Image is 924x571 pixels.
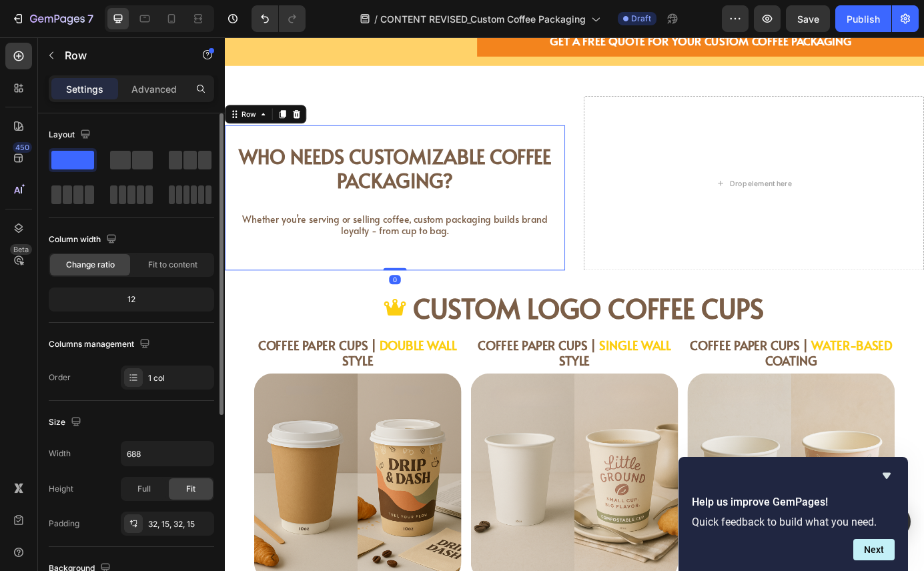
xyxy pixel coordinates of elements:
div: Order [49,372,71,384]
div: 12 [51,290,211,309]
strong: COFFEE PAPER CUPS | [39,343,174,362]
strong: CUSTOM LOGO COFFEE CUPS [215,288,618,331]
div: Undo/Redo [252,5,306,32]
div: Layout [49,126,93,144]
div: Height [49,483,73,495]
div: Drop element here [578,162,649,173]
span: / [374,12,378,26]
p: Settings [66,82,103,96]
button: 7 [5,5,99,32]
button: Save [786,5,830,32]
button: Hide survey [879,468,895,484]
span: Who Needs Customizable Coffee Packaging? [16,121,374,179]
strong: COFFEE PAPER CUPS | [290,343,426,362]
iframe: Design area [225,37,924,571]
span: Draft [631,13,651,25]
div: Publish [847,12,880,26]
span: Save [797,13,819,25]
h2: Help us improve GemPages! [692,494,895,510]
button: Publish [835,5,891,32]
strong: COATING [618,361,678,380]
strong: STYLE [135,361,170,380]
strong: WATER-BASED [672,343,765,362]
div: Columns management [49,336,153,354]
strong: COFFEE PAPER CUPS | [533,343,668,362]
button: Next question [853,539,895,560]
span: Fit to content [148,259,197,271]
div: Size [49,414,84,432]
div: 450 [13,142,32,153]
input: Auto [121,442,213,466]
span: Change ratio [66,259,115,271]
p: 7 [87,11,93,27]
div: 32, 15, 32, 15 [148,518,211,530]
div: Beta [10,244,32,255]
div: Column width [49,231,119,249]
div: Width [49,448,71,460]
strong: STYLE [383,361,418,380]
span: CONTENT REVISED_Custom Coffee Packaging [380,12,586,26]
strong: DOUBLE WALL [177,343,266,362]
div: Padding [49,518,79,530]
p: Quick feedback to build what you need. [692,516,895,528]
div: Row [17,82,39,94]
span: Fit [186,483,195,495]
span: Full [137,483,151,495]
div: 1 col [148,372,211,384]
div: 0 [188,272,201,283]
span: Whether you’re serving or selling coffee, custom packaging builds brand loyalty - from cup to bag. [20,200,370,229]
strong: SINGLE WALL [429,343,511,362]
div: Help us improve GemPages! [692,468,895,560]
p: Row [65,47,178,63]
p: Advanced [131,82,177,96]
